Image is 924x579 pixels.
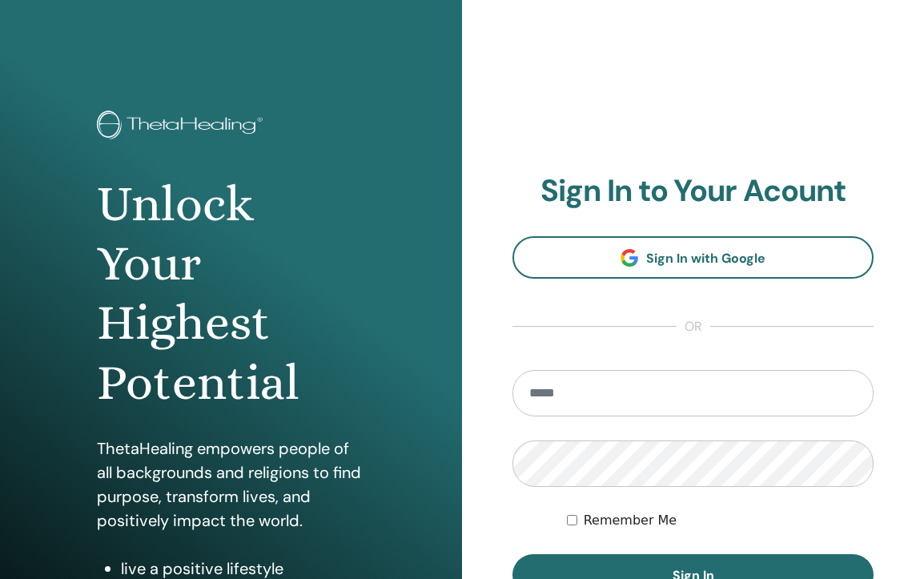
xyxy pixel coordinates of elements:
[567,511,874,530] div: Keep me authenticated indefinitely or until I manually logout
[646,250,765,267] span: Sign In with Google
[97,175,365,413] h1: Unlock Your Highest Potential
[584,511,677,530] label: Remember Me
[677,317,710,336] span: or
[97,436,365,533] p: ThetaHealing empowers people of all backgrounds and religions to find purpose, transform lives, a...
[512,236,874,279] a: Sign In with Google
[512,173,874,210] h2: Sign In to Your Acount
